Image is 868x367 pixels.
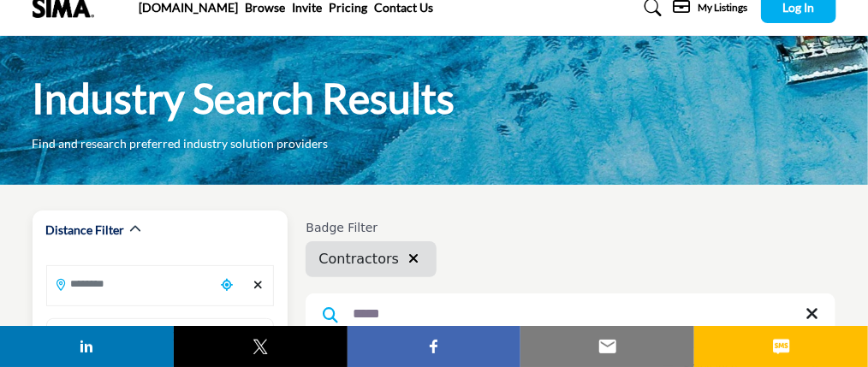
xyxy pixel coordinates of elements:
div: Clear search location [247,267,270,304]
h2: Distance Filter [46,222,125,239]
h5: My Listings [699,1,748,15]
img: sms sharing button [771,336,792,357]
input: Search Location [47,267,216,300]
input: Search Keyword [306,293,835,334]
p: Find and research preferred industry solution providers [33,135,329,152]
span: Contractors [318,249,399,269]
img: email sharing button [597,336,618,357]
h1: Industry Search Results [33,72,455,125]
img: twitter sharing button [250,336,271,357]
div: Choose your current location [215,267,238,304]
img: facebook sharing button [424,336,444,357]
img: linkedin sharing button [76,336,97,357]
h6: Badge Filter [306,221,437,235]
